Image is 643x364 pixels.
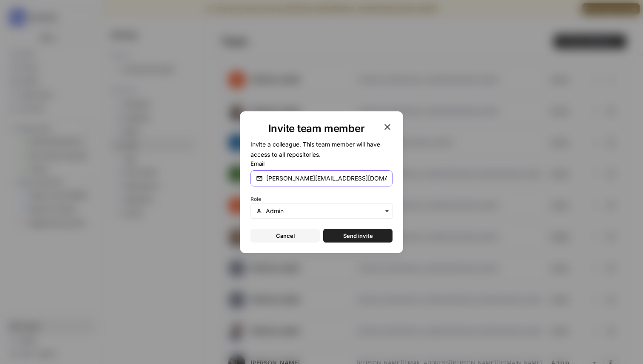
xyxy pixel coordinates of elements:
span: Cancel [276,231,295,240]
input: Admin [266,207,387,215]
label: Email [250,159,393,168]
h1: Invite team member [250,122,382,135]
button: Send invite [323,229,393,243]
span: Role [250,196,261,202]
span: Invite a colleague. This team member will have access to all repositories. [250,141,380,158]
span: Send invite [343,231,373,240]
input: email@company.com [266,174,387,183]
button: Cancel [250,229,320,243]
